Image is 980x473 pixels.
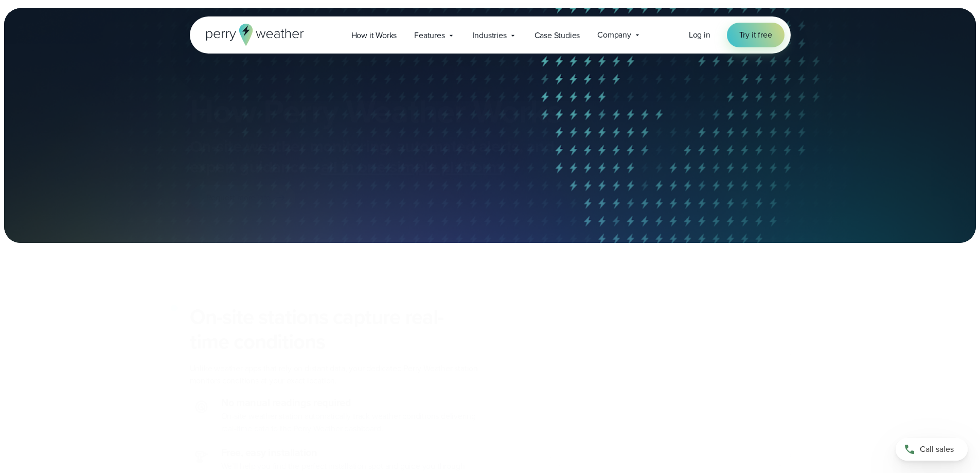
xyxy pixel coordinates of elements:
[896,438,968,461] a: Call sales
[597,29,631,41] span: Company
[689,29,710,41] span: Log in
[351,29,397,42] span: How it Works
[473,29,507,42] span: Industries
[727,23,785,47] a: Try it free
[526,25,589,46] a: Case Studies
[689,29,710,41] a: Log in
[414,29,444,42] span: Features
[739,29,772,41] span: Try it free
[920,443,954,456] span: Call sales
[534,29,580,42] span: Case Studies
[343,25,406,46] a: How it Works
